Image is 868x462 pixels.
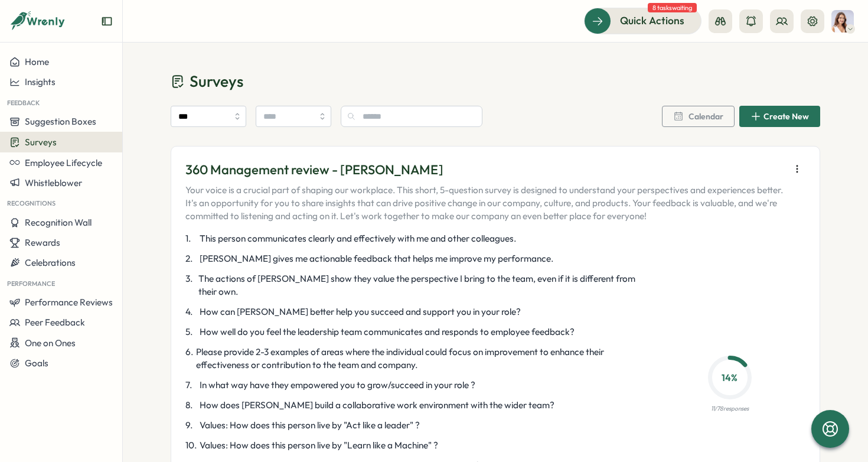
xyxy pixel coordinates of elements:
span: Please provide 2-3 examples of areas where the individual could focus on improvement to enhance t... [196,346,639,372]
span: [PERSON_NAME] gives me actionable feedback that helps me improve my performance. [200,252,553,265]
span: Suggestion Boxes [25,116,96,127]
span: Celebrations [25,257,76,268]
span: How does [PERSON_NAME] build a collaborative work environment with the wider team? [200,399,554,412]
span: Insights [25,76,56,87]
span: One on Ones [25,337,76,349]
span: Recognition Wall [25,217,92,228]
p: 11 / 78 responses [711,404,749,414]
span: 5 . [185,326,197,339]
button: Quick Actions [584,8,701,34]
span: Employee Lifecycle [25,157,102,168]
span: 2 . [185,252,197,265]
p: 360 Management review - [PERSON_NAME] [185,161,784,179]
span: The actions of [PERSON_NAME] show they value the perspective I bring to the team, even if it is d... [198,272,639,298]
span: How can [PERSON_NAME] better help you succeed and support you in your role? [200,305,521,318]
button: Create New [739,106,820,127]
span: This person communicates clearly and effectively with me and other colleagues. [200,232,516,245]
span: Values: How does this person live by "Learn like a Machine" ? [200,439,438,452]
span: Values: How does this person live by "Act like a leader" ? [200,419,420,432]
p: Your voice is a crucial part of shaping our workplace. This short, 5-question survey is designed ... [185,184,784,223]
span: Surveys [25,136,57,148]
span: Performance Reviews [25,297,113,308]
span: 8 . [185,399,197,412]
span: 4 . [185,305,197,318]
span: Rewards [25,237,60,248]
span: 7 . [185,379,197,392]
span: 10 . [185,439,197,452]
button: Expand sidebar [101,15,113,27]
p: 14 % [712,370,748,385]
span: Home [25,56,49,67]
span: How well do you feel the leadership team communicates and responds to employee feedback? [200,326,575,339]
span: 6 . [185,346,194,372]
span: 3 . [185,272,196,298]
button: Calendar [662,106,735,127]
span: 8 tasks waiting [648,3,697,12]
span: Whistleblower [25,177,82,188]
img: Barbs [831,10,854,32]
span: 9 . [185,419,197,432]
span: Surveys [190,71,243,92]
span: In what way have they empowered you to grow/succeed in your role ? [200,379,475,392]
span: Quick Actions [620,13,684,28]
span: Calendar [688,112,723,121]
span: Create New [763,112,809,121]
span: Goals [25,357,48,369]
span: Peer Feedback [25,317,85,328]
span: 1 . [185,232,197,245]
